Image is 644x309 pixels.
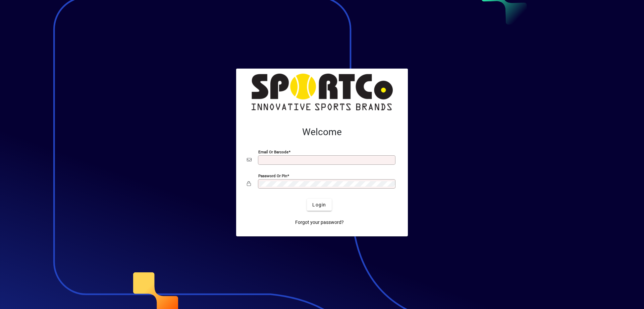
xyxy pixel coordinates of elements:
[312,201,326,208] span: Login
[307,199,331,211] button: Login
[258,173,287,178] mat-label: Password or Pin
[258,150,288,154] mat-label: Email or Barcode
[247,126,397,138] h2: Welcome
[295,219,344,226] span: Forgot your password?
[292,216,346,228] a: Forgot your password?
